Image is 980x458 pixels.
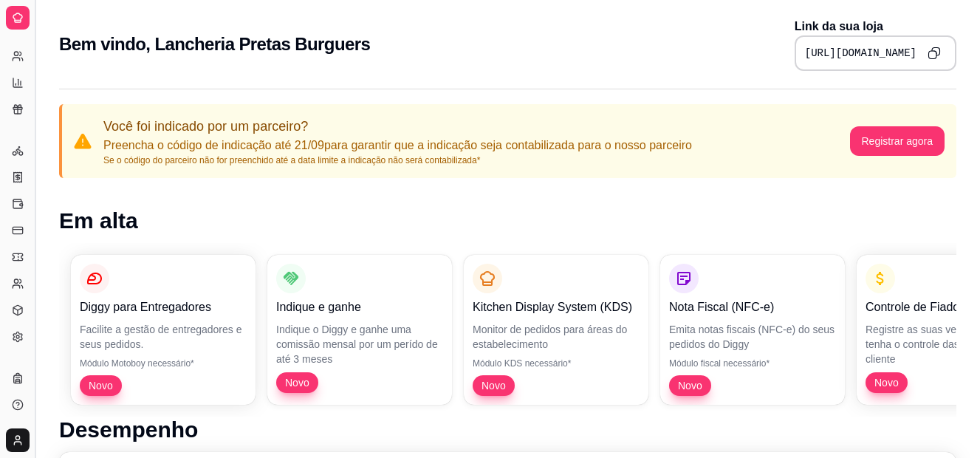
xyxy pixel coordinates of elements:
p: Módulo fiscal necessário* [669,358,836,369]
button: Kitchen Display System (KDS)Monitor de pedidos para áreas do estabelecimentoMódulo KDS necessário... [464,255,648,405]
button: Copy to clipboard [922,41,946,65]
p: Nota Fiscal (NFC-e) [669,298,836,316]
h1: Desempenho [59,417,956,443]
p: Emita notas fiscais (NFC-e) do seus pedidos do Diggy [669,322,836,352]
p: Facilite a gestão de entregadores e seus pedidos. [80,322,247,352]
p: Link da sua loja [795,18,956,35]
span: Novo [868,375,905,390]
p: Se o código do parceiro não for preenchido até a data limite a indicação não será contabilizada* [103,154,692,166]
h1: Em alta [59,208,956,234]
button: Nota Fiscal (NFC-e)Emita notas fiscais (NFC-e) do seus pedidos do DiggyMódulo fiscal necessário*Novo [660,255,845,405]
p: Kitchen Display System (KDS) [473,298,640,316]
pre: [URL][DOMAIN_NAME] [805,46,916,61]
p: Módulo KDS necessário* [473,358,640,369]
p: Você foi indicado por um parceiro? [103,116,692,137]
p: Módulo Motoboy necessário* [80,358,247,369]
p: Indique e ganhe [276,298,443,316]
span: Novo [476,378,512,393]
p: Monitor de pedidos para áreas do estabelecimento [473,322,640,352]
button: Indique e ganheIndique o Diggy e ganhe uma comissão mensal por um perído de até 3 mesesNovo [267,255,452,405]
h2: Bem vindo, Lancheria Pretas Burguers [59,33,370,56]
p: Indique o Diggy e ganhe uma comissão mensal por um perído de até 3 meses [276,322,443,366]
span: Novo [279,375,315,390]
span: Novo [83,378,119,393]
button: Diggy para EntregadoresFacilite a gestão de entregadores e seus pedidos.Módulo Motoboy necessário... [71,255,256,405]
p: Diggy para Entregadores [80,298,247,316]
button: Registrar agora [850,126,945,156]
span: Novo [672,378,708,393]
p: Preencha o código de indicação até 21/09 para garantir que a indicação seja contabilizada para o ... [103,137,692,154]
